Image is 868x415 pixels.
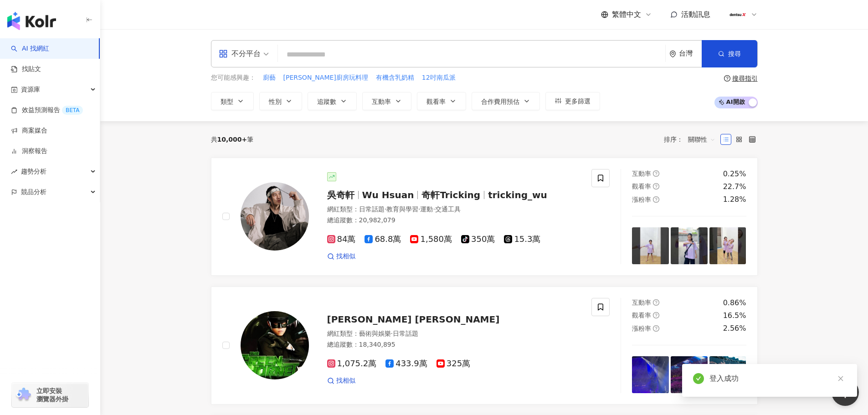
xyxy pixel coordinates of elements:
[565,97,591,105] span: 更多篩選
[632,325,651,332] span: 漲粉率
[732,75,758,82] div: 搜尋指引
[327,205,581,214] div: 網紅類型 ：
[359,330,391,337] span: 藝術與娛樂
[372,98,391,105] span: 互動率
[728,50,741,57] span: 搜尋
[709,373,846,384] div: 登入成功
[632,196,651,203] span: 漲粉率
[723,182,746,192] div: 22.7%
[327,376,355,385] a: 找相似
[729,6,746,23] img: 180x180px_JPG.jpg
[217,136,247,143] span: 10,000+
[653,299,659,306] span: question-circle
[488,190,547,200] span: tricking_wu
[472,92,540,110] button: 合作費用預估
[241,311,309,379] img: KOL Avatar
[15,388,32,402] img: chrome extension
[653,312,659,318] span: question-circle
[263,73,276,82] span: 廚藝
[211,287,758,405] a: KOL Avatar[PERSON_NAME] [PERSON_NAME]網紅類型：藝術與娛樂·日常話題總追蹤數：18,340,8951,075.2萬433.9萬325萬找相似互動率questi...
[327,235,356,244] span: 84萬
[653,196,659,203] span: question-circle
[21,161,46,182] span: 趨勢分析
[437,359,470,369] span: 325萬
[211,158,758,276] a: KOL Avatar吳奇軒Wu Hsuan奇軒Trickingtricking_wu網紅類型：日常話題·教育與學習·運動·交通工具總追蹤數：20,982,07984萬68.8萬1,580萬350...
[241,182,309,251] img: KOL Avatar
[327,190,354,200] span: 吳奇軒
[7,12,56,30] img: logo
[421,73,456,83] button: 12吋南瓜派
[612,10,641,20] span: 繁體中文
[435,205,461,213] span: 交通工具
[259,92,302,110] button: 性別
[21,182,46,202] span: 競品分析
[11,44,49,53] a: searchAI 找網紅
[709,356,746,393] img: post-image
[376,73,414,82] span: 有機含乳奶精
[362,190,414,200] span: Wu Hsuan
[385,205,386,213] span: ·
[545,92,600,110] button: 更多篩選
[365,235,401,244] span: 68.8萬
[327,340,581,349] div: 總追蹤數 ： 18,340,895
[418,205,420,213] span: ·
[211,136,254,143] div: 共 筆
[11,147,47,156] a: 洞察報告
[283,73,368,82] span: [PERSON_NAME]廚房玩料理
[632,312,651,319] span: 觀看率
[269,98,282,105] span: 性別
[664,132,720,147] div: 排序：
[702,40,757,67] button: 搜尋
[393,330,418,337] span: 日常話題
[481,98,519,105] span: 合作費用預估
[433,205,435,213] span: ·
[327,216,581,225] div: 總追蹤數 ： 20,982,079
[679,50,702,57] div: 台灣
[219,49,228,58] span: appstore
[211,73,256,82] span: 您可能感興趣：
[653,325,659,332] span: question-circle
[504,235,540,244] span: 15.3萬
[669,51,676,57] span: environment
[671,356,708,393] img: post-image
[632,183,651,190] span: 觀看率
[327,252,355,261] a: 找相似
[420,205,433,213] span: 運動
[724,75,730,82] span: question-circle
[723,298,746,308] div: 0.86%
[461,235,495,244] span: 350萬
[219,46,261,61] div: 不分平台
[21,79,40,100] span: 資源庫
[653,183,659,190] span: question-circle
[688,132,715,147] span: 關聯性
[12,383,88,407] a: chrome extension立即安裝 瀏覽器外掛
[421,190,480,200] span: 奇軒Tricking
[632,299,651,306] span: 互動率
[632,227,669,264] img: post-image
[327,359,377,369] span: 1,075.2萬
[426,98,446,105] span: 觀看率
[422,73,456,82] span: 12吋南瓜派
[375,73,415,83] button: 有機含乳奶精
[632,170,651,177] span: 互動率
[11,65,41,74] a: 找貼文
[386,205,418,213] span: 教育與學習
[671,227,708,264] img: post-image
[359,205,385,213] span: 日常話題
[723,311,746,321] div: 16.5%
[211,92,254,110] button: 類型
[11,169,17,175] span: rise
[723,195,746,205] div: 1.28%
[327,329,581,338] div: 網紅類型 ：
[336,252,355,261] span: 找相似
[653,170,659,177] span: question-circle
[723,169,746,179] div: 0.25%
[11,126,47,135] a: 商案媒合
[11,106,83,115] a: 效益預測報告BETA
[632,356,669,393] img: post-image
[837,375,844,382] span: close
[693,373,704,384] span: check-circle
[336,376,355,385] span: 找相似
[327,314,500,325] span: [PERSON_NAME] [PERSON_NAME]
[681,10,710,19] span: 活動訊息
